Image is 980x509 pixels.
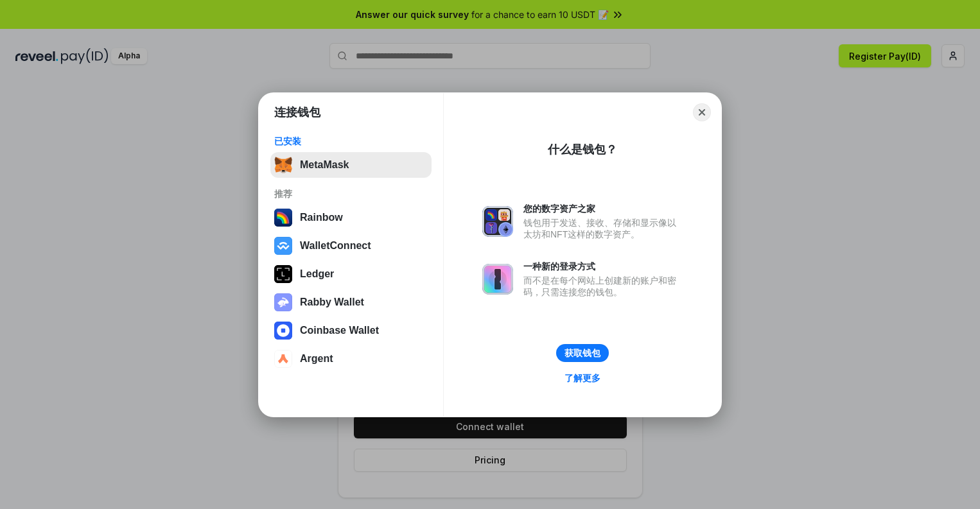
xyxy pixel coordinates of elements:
img: svg+xml,%3Csvg%20fill%3D%22none%22%20height%3D%2233%22%20viewBox%3D%220%200%2035%2033%22%20width%... [274,156,292,174]
button: Rabby Wallet [270,289,432,315]
div: Ledger [300,268,334,280]
div: 钱包用于发送、接收、存储和显示像以太坊和NFT这样的数字资产。 [523,217,683,240]
div: 什么是钱包？ [548,142,617,157]
img: svg+xml,%3Csvg%20width%3D%2228%22%20height%3D%2228%22%20viewBox%3D%220%200%2028%2028%22%20fill%3D... [274,237,292,255]
a: 了解更多 [557,370,608,386]
div: WalletConnect [300,240,371,252]
div: 您的数字资产之家 [523,203,683,214]
div: Argent [300,353,333,365]
img: svg+xml,%3Csvg%20width%3D%2228%22%20height%3D%2228%22%20viewBox%3D%220%200%2028%2028%22%20fill%3D... [274,350,292,368]
div: Coinbase Wallet [300,325,379,336]
img: svg+xml,%3Csvg%20xmlns%3D%22http%3A%2F%2Fwww.w3.org%2F2000%2Fsvg%22%20width%3D%2228%22%20height%3... [274,265,292,283]
div: 已安装 [274,135,428,147]
img: svg+xml,%3Csvg%20width%3D%22120%22%20height%3D%22120%22%20viewBox%3D%220%200%20120%20120%22%20fil... [274,209,292,227]
img: svg+xml,%3Csvg%20xmlns%3D%22http%3A%2F%2Fwww.w3.org%2F2000%2Fsvg%22%20fill%3D%22none%22%20viewBox... [482,264,513,295]
button: Close [693,103,711,121]
button: MetaMask [270,152,432,178]
img: svg+xml,%3Csvg%20xmlns%3D%22http%3A%2F%2Fwww.w3.org%2F2000%2Fsvg%22%20fill%3D%22none%22%20viewBox... [482,206,513,237]
div: Rainbow [300,212,343,223]
div: MetaMask [300,159,349,171]
button: Coinbase Wallet [270,318,432,343]
div: Rabby Wallet [300,297,364,308]
button: Rainbow [270,205,432,230]
img: svg+xml,%3Csvg%20xmlns%3D%22http%3A%2F%2Fwww.w3.org%2F2000%2Fsvg%22%20fill%3D%22none%22%20viewBox... [274,293,292,311]
button: 获取钱包 [556,344,609,362]
div: 推荐 [274,188,428,200]
button: Argent [270,346,432,372]
div: 了解更多 [564,372,600,384]
div: 一种新的登录方式 [523,261,683,272]
div: 而不是在每个网站上创建新的账户和密码，只需连接您的钱包。 [523,275,683,298]
button: WalletConnect [270,233,432,259]
h1: 连接钱包 [274,105,320,120]
img: svg+xml,%3Csvg%20width%3D%2228%22%20height%3D%2228%22%20viewBox%3D%220%200%2028%2028%22%20fill%3D... [274,322,292,340]
div: 获取钱包 [564,347,600,359]
button: Ledger [270,261,432,287]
